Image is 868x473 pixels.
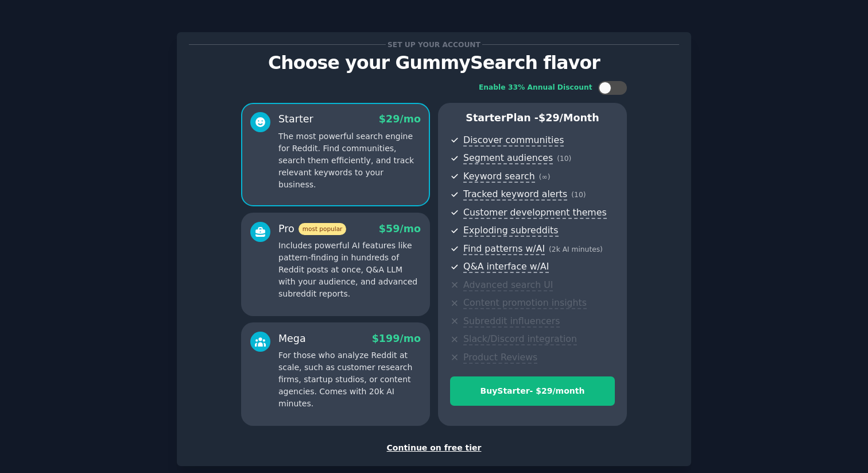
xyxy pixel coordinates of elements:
span: Slack/Discord integration [463,333,577,345]
span: ( ∞ ) [539,173,551,181]
div: Enable 33% Annual Discount [479,83,592,93]
div: Mega [278,332,306,346]
p: Includes powerful AI features like pattern-finding in hundreds of Reddit posts at once, Q&A LLM w... [278,240,421,300]
span: ( 2k AI minutes ) [549,245,603,253]
span: $ 29 /mo [379,113,421,125]
button: BuyStarter- $29/month [450,376,615,406]
div: Continue on free tier [189,442,679,454]
span: Segment audiences [463,152,553,164]
p: Starter Plan - [450,111,615,125]
span: Content promotion insights [463,297,587,309]
span: Advanced search UI [463,279,553,291]
p: The most powerful search engine for Reddit. Find communities, search them efficiently, and track ... [278,130,421,191]
span: Tracked keyword alerts [463,189,567,201]
span: Subreddit influencers [463,316,560,328]
span: most popular [299,223,347,235]
span: Customer development themes [463,207,607,219]
span: Keyword search [463,171,535,183]
span: Discover communities [463,134,564,147]
span: ( 10 ) [571,191,586,199]
div: Buy Starter - $ 29 /month [451,385,614,397]
span: $ 59 /mo [379,223,421,234]
p: Choose your GummySearch flavor [189,53,679,73]
span: Product Reviews [463,352,537,364]
div: Pro [278,222,346,236]
span: Q&A interface w/AI [463,261,549,273]
span: $ 29 /month [538,112,599,124]
span: Find patterns w/AI [463,243,545,255]
p: For those who analyze Reddit at scale, such as customer research firms, startup studios, or conte... [278,349,421,410]
div: Starter [278,112,313,126]
span: ( 10 ) [557,155,571,163]
span: Set up your account [386,39,483,51]
span: $ 199 /mo [372,333,421,344]
span: Exploding subreddits [463,225,558,237]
